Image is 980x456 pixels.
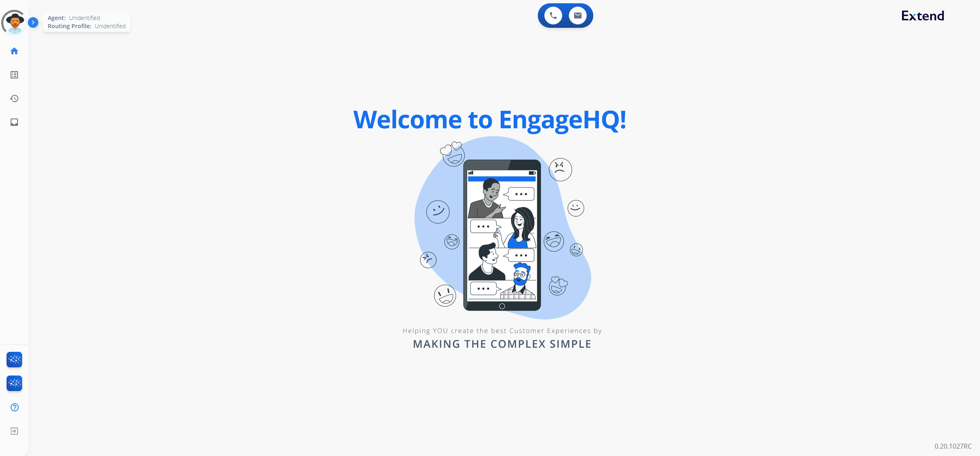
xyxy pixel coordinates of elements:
span: Unidentified [95,22,126,30]
mat-icon: list_alt [9,70,19,80]
span: Unidentified [69,14,100,22]
span: Agent: [48,14,66,22]
mat-icon: inbox [9,117,19,127]
p: 0.20.1027RC [935,441,972,451]
span: Routing Profile: [48,22,91,30]
mat-icon: home [9,46,19,56]
mat-icon: history [9,94,19,103]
